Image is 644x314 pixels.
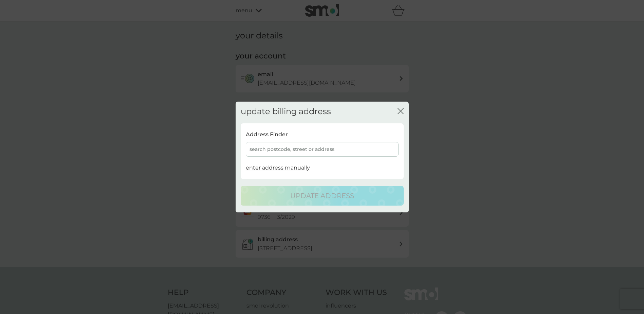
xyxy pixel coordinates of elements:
div: search postcode, street or address [246,142,399,157]
p: Address Finder [246,130,288,139]
button: enter address manually [246,163,310,172]
span: enter address manually [246,164,310,171]
h2: update billing address [241,107,331,117]
button: update address [241,186,404,206]
p: update address [290,190,354,201]
button: close [398,108,404,115]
